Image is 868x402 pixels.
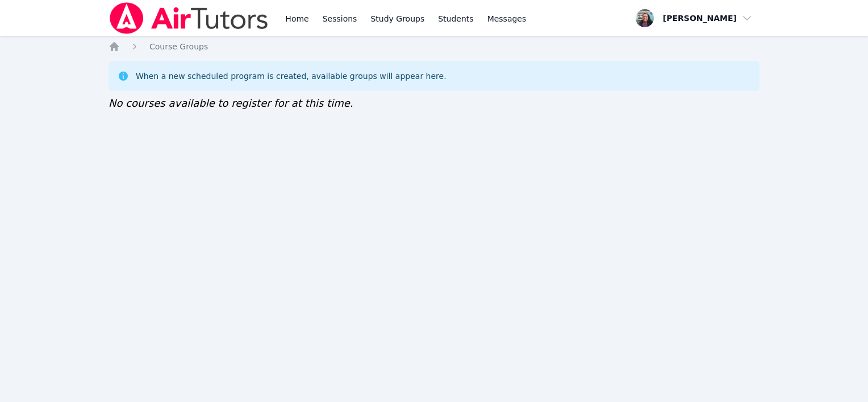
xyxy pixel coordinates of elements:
[487,13,527,24] span: Messages
[108,2,269,34] img: Air Tutors
[108,41,759,52] nav: Breadcrumb
[149,41,208,52] a: Course Groups
[108,97,353,109] span: No courses available to register for at this time.
[136,70,446,82] div: When a new scheduled program is created, available groups will appear here.
[149,42,208,51] span: Course Groups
